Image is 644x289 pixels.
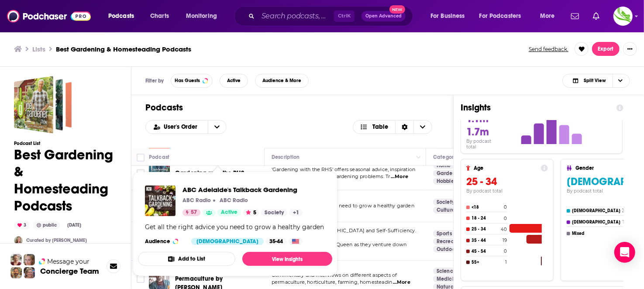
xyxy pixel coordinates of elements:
button: open menu [180,9,228,23]
span: User's Order [164,124,201,130]
span: Charts [150,10,169,22]
div: Categories [433,152,460,162]
span: ABC Adelaide's Talkback Gardening [183,186,303,194]
span: Table [372,124,388,130]
span: ...More [393,279,410,286]
a: Recreation [433,238,468,245]
h3: Audience [145,238,184,245]
button: Show profile menu [613,7,633,26]
h1: Podcasts [145,102,439,113]
span: Open Advanced [365,14,402,18]
h4: By podcast total [466,138,502,150]
h3: Best Gardening & Homesteading Podcasts [56,45,191,53]
span: Toggle select row [137,275,145,283]
span: ...More [391,173,408,180]
span: Monitoring [186,10,217,22]
h3: Filter by [145,78,164,84]
a: Outdoor [433,246,461,253]
a: Charts [145,9,174,23]
button: open menu [102,9,145,23]
button: open menu [534,9,566,23]
button: Choose View [562,74,630,88]
span: 57 [191,208,197,217]
h1: Insights [461,102,610,113]
h4: 35 - 44 [472,238,501,243]
h2: Choose List sort [145,120,227,134]
a: Science [433,268,460,275]
h4: 0 [504,216,507,221]
a: Lists [32,45,45,53]
a: Society [261,209,287,216]
span: permaculture, horticulture, farming, homesteadin [272,279,392,285]
span: From Home to [GEOGRAPHIC_DATA] and Self-Sufficiency. Join [272,227,416,241]
a: Sports [433,230,455,237]
h4: [DEMOGRAPHIC_DATA] [572,220,621,225]
p: ABC Radio [183,197,211,204]
input: Search podcasts, credits, & more... [258,9,334,23]
a: Show notifications dropdown [589,9,603,24]
div: Search podcasts, credits, & more... [242,6,421,26]
span: Active [221,208,238,217]
div: 35-44 [266,238,286,245]
button: open menu [424,9,476,23]
a: Hobbies [433,178,460,185]
button: Has Guests [171,74,213,88]
button: open menu [208,120,226,134]
span: Podcasts [108,10,134,22]
div: [DEMOGRAPHIC_DATA] [191,238,264,245]
img: ClimateFarming [14,236,23,245]
span: More [540,10,555,22]
h4: 0 [504,248,507,254]
h4: Mixed [572,231,622,236]
span: Audience & More [262,78,301,83]
span: 'Gardening with the RHS' offers seasonal advice, inspiration [272,166,415,172]
span: New [389,5,405,14]
span: For Business [430,10,465,22]
div: 3 [14,221,30,229]
h4: By podcast total [466,188,548,194]
button: Show More Button [623,42,637,56]
a: +1 [289,209,303,216]
img: Sydney Profile [10,254,22,265]
h3: Podcast List [14,141,117,146]
div: Podcast [149,152,169,162]
h4: [DEMOGRAPHIC_DATA] [572,208,620,213]
a: Medicine [433,275,463,282]
h4: 10 [623,219,627,225]
span: Get all the right advice you need to grow a healthy garden [272,203,414,209]
span: Ctrl K [334,10,355,22]
img: Jon Profile [10,267,22,279]
h1: Best Gardening & Homesteading Podcasts [14,146,117,214]
button: 5 [243,209,259,216]
a: Culture [433,206,458,213]
span: For Podcasters [479,10,521,22]
span: Split View [584,78,606,83]
button: open menu [474,9,534,23]
h4: Age [474,165,537,171]
span: Message your [47,257,90,266]
img: Barbara Profile [24,267,35,279]
a: View Insights [242,252,332,266]
div: public [33,221,60,229]
a: Best Gardening & Homesteading Podcasts [14,76,72,134]
h4: 25 - 34 [472,227,499,232]
button: Choose View [353,120,433,134]
img: ABC Adelaide's Talkback Gardening [145,186,176,216]
a: Curated by [PERSON_NAME] [26,237,87,243]
a: Society [433,199,458,206]
a: Garden [433,170,459,177]
h4: 19 [503,237,507,243]
div: [DATE] [64,222,85,229]
a: Active [217,209,241,216]
h4: <18 [472,205,502,210]
div: Sort Direction [395,120,413,134]
img: Podchaser - Follow, Share and Rate Podcasts [7,8,91,24]
span: Has Guests [175,78,200,83]
span: Logged in as KDrewCGP [613,7,633,26]
h4: 45 - 54 [472,249,502,254]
